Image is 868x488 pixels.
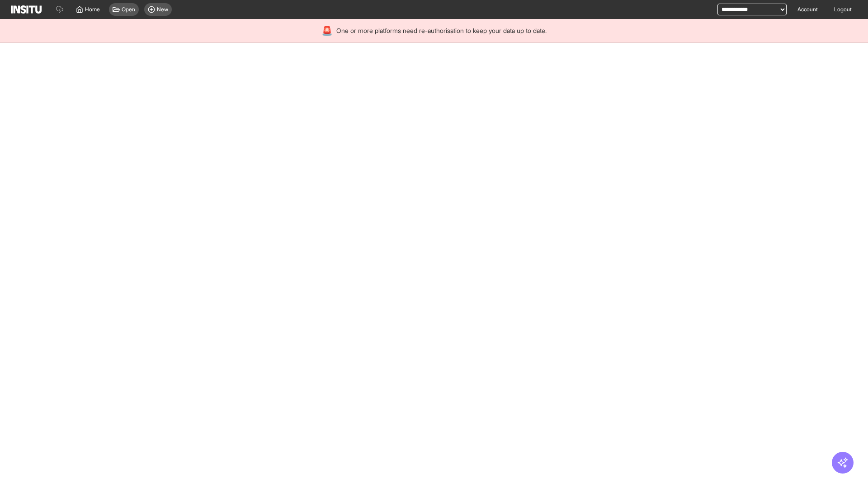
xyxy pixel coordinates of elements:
[321,24,333,37] div: 🚨
[11,5,42,14] img: Logo
[336,26,547,35] span: One or more platforms need re-authorisation to keep your data up to date.
[122,6,135,13] span: Open
[157,6,168,13] span: New
[85,6,100,13] span: Home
